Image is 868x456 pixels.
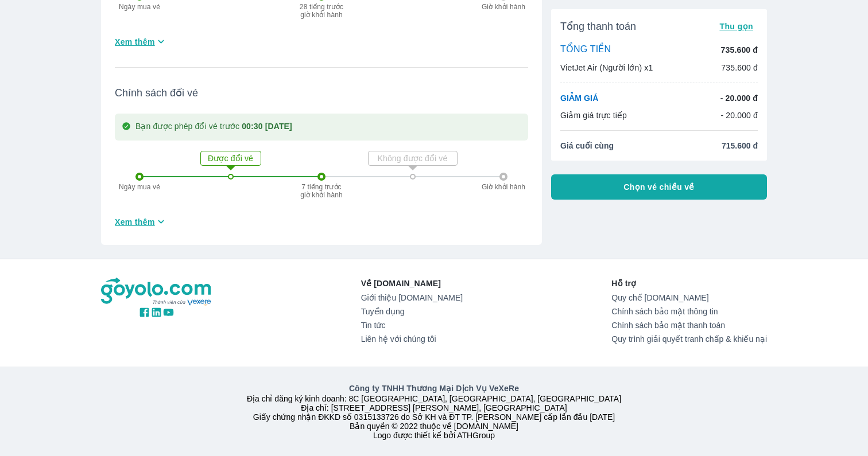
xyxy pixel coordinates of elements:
span: Chính sách đổi vé [115,86,528,100]
button: Chọn vé chiều về [551,174,767,200]
p: TỔNG TIỀN [560,44,611,56]
span: Xem thêm [115,216,155,228]
a: Liên hệ với chúng tôi [361,334,463,344]
a: Giới thiệu [DOMAIN_NAME] [361,293,463,302]
p: Về [DOMAIN_NAME] [361,278,463,289]
a: Chính sách bảo mật thông tin [611,307,767,316]
a: Quy chế [DOMAIN_NAME] [611,293,767,302]
span: Xem thêm [115,36,155,48]
a: Quy trình giải quyết tranh chấp & khiếu nại [611,334,767,344]
p: Không được đổi vé [370,153,456,164]
span: Chọn vé chiều về [623,181,695,193]
p: Ngày mua vé [114,183,165,191]
p: Được đổi vé [202,153,259,164]
a: Tin tức [361,321,463,330]
p: Giờ khởi hành [478,3,529,11]
p: Hỗ trợ [611,278,767,289]
p: 735.600 đ [721,62,758,73]
p: Giờ khởi hành [478,183,529,191]
p: Ngày mua vé [114,3,165,11]
p: 28 tiếng trước giờ khởi hành [299,3,344,19]
p: VietJet Air (Người lớn) x1 [560,62,653,73]
div: Địa chỉ đăng ký kinh doanh: 8C [GEOGRAPHIC_DATA], [GEOGRAPHIC_DATA], [GEOGRAPHIC_DATA] Địa chỉ: [... [94,383,774,440]
button: Thu gọn [715,18,758,34]
span: 715.600 đ [722,140,758,151]
p: Công ty TNHH Thương Mại Dịch Vụ VeXeRe [103,383,765,394]
p: - 20.000 đ [720,92,758,104]
p: Giảm giá trực tiếp [560,110,627,121]
p: Bạn được phép đổi vé trước [135,120,292,134]
p: - 20.000 đ [720,110,758,121]
a: Chính sách bảo mật thanh toán [611,321,767,330]
img: logo [101,278,212,306]
button: Xem thêm [110,32,172,51]
span: Thu gọn [719,22,753,31]
span: Giá cuối cùng [560,140,614,151]
strong: 00:30 [DATE] [242,122,292,131]
p: 735.600 đ [721,44,758,56]
p: GIẢM GIÁ [560,92,598,104]
button: Xem thêm [110,212,172,231]
a: Tuyển dụng [361,307,463,316]
p: 7 tiếng trước giờ khởi hành [299,183,344,199]
span: Tổng thanh toán [560,20,636,33]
